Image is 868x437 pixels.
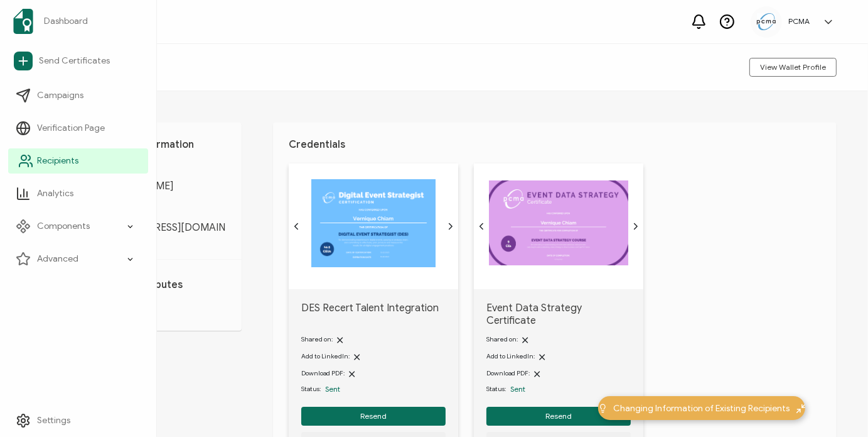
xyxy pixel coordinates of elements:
span: Advanced [37,253,78,265]
span: Components [37,220,90,233]
h1: Personal Information [94,138,226,151]
ion-icon: chevron forward outline [631,221,641,231]
button: Resend [486,407,631,426]
img: 5c892e8a-a8c9-4ab0-b501-e22bba25706e.jpg [757,13,776,30]
span: DES Recert Talent Integration [301,302,446,327]
a: Dashboard [8,4,148,39]
ion-icon: chevron forward outline [446,221,456,231]
span: Resend [545,412,572,420]
span: Sent [325,384,340,394]
span: [EMAIL_ADDRESS][DOMAIN_NAME] [94,221,226,246]
span: Campaigns [37,89,83,102]
a: Recipients [8,148,148,174]
button: Resend [301,407,446,426]
span: Sent [510,384,525,394]
span: Add to LinkedIn: [301,352,350,360]
span: E-MAIL: [94,205,226,215]
span: FULL NAME: [94,163,226,174]
h1: Custom Attributes [94,279,226,291]
button: View Wallet Profile [749,58,837,77]
span: Add to LinkedIn: [486,352,535,360]
span: Download PDF: [486,369,530,377]
span: Download PDF: [301,369,345,377]
span: Resend [360,412,387,420]
a: Settings [8,408,148,433]
span: Settings [37,414,70,427]
h1: Credentials [289,138,821,151]
a: Send Certificates [8,47,148,75]
span: Dashboard [44,15,88,28]
span: [PERSON_NAME] [94,180,226,192]
span: Verification Page [37,122,105,135]
img: sertifier-logomark-colored.svg [13,9,33,34]
img: minimize-icon.svg [796,404,806,413]
h5: PCMA [788,17,810,26]
a: Analytics [8,181,148,206]
span: Event Data Strategy Certificate [486,302,631,327]
span: Shared on: [486,335,518,343]
span: Status: [301,384,321,394]
p: Add attribute [94,304,226,315]
span: Analytics [37,187,73,200]
ion-icon: chevron back outline [476,221,486,231]
a: Verification Page [8,116,148,141]
span: Status: [486,384,506,394]
span: Send Certificates [39,55,110,67]
span: View Wallet Profile [760,64,826,71]
span: Changing Information of Existing Recipients [614,402,790,415]
a: Campaigns [8,83,148,108]
span: Recipients [37,155,78,167]
span: Shared on: [301,335,333,343]
ion-icon: chevron back outline [291,221,301,231]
